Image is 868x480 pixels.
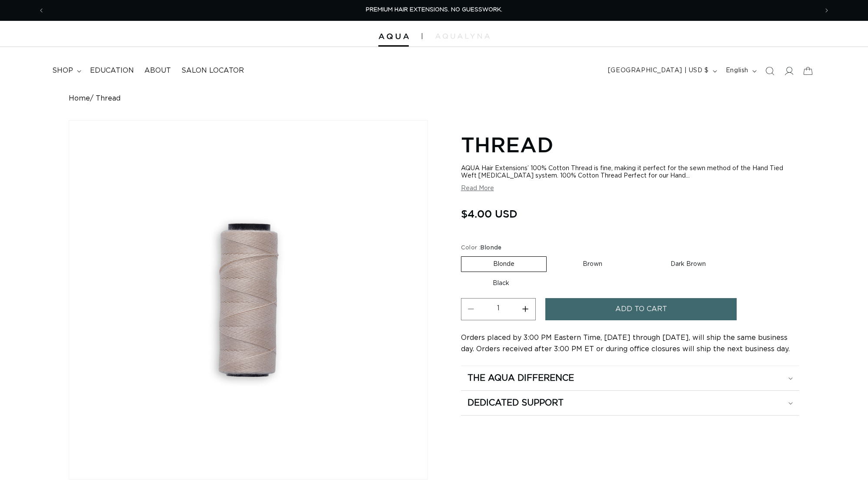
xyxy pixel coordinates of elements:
button: [GEOGRAPHIC_DATA] | USD $ [603,63,721,79]
button: Add to cart [545,298,737,320]
span: [GEOGRAPHIC_DATA] | USD $ [608,66,709,75]
button: Read More [461,185,494,192]
label: Brown [551,257,634,272]
span: shop [52,66,73,75]
legend: Color : [461,244,503,252]
span: Add to cart [615,298,667,320]
span: $4.00 USD [461,205,517,222]
a: Salon Locator [176,61,249,81]
img: Blonde [69,121,427,479]
h2: The Aqua Difference [467,373,574,384]
a: Education [85,61,139,81]
summary: The Aqua Difference [461,366,799,390]
summary: shop [47,61,85,81]
span: About [144,66,171,75]
span: English [726,66,748,75]
button: Previous announcement [32,2,51,19]
span: Thread [96,94,120,103]
label: Blonde [461,256,547,272]
div: AQUA Hair Extensions’ 100% Cotton Thread is fine, making it perfect for the sewn method of the Ha... [461,165,799,180]
span: Blonde [481,245,501,251]
label: Dark Brown [639,257,738,272]
summary: Dedicated Support [461,391,799,415]
h1: Thread [461,131,799,158]
button: Next announcement [817,2,836,19]
span: Education [90,66,134,75]
label: Black [461,276,541,291]
span: PREMIUM HAIR EXTENSIONS. NO GUESSWORK. [366,7,502,13]
a: About [139,61,176,81]
img: Aqua Hair Extensions [378,34,409,40]
h2: Dedicated Support [467,397,564,409]
button: English [721,63,760,79]
summary: Search [760,61,779,81]
nav: breadcrumbs [69,94,799,103]
img: aqualyna.com [435,34,490,39]
a: Home [69,94,90,103]
span: Salon Locator [181,66,244,75]
span: Orders placed by 3:00 PM Eastern Time, [DATE] through [DATE], will ship the same business day. Or... [461,334,790,352]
